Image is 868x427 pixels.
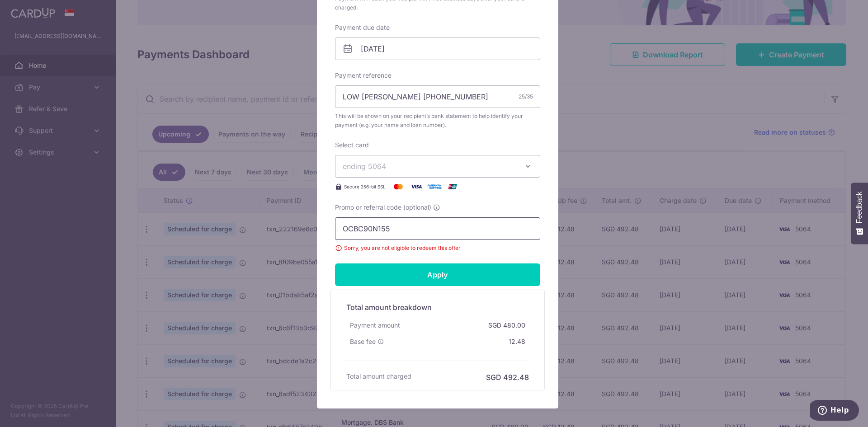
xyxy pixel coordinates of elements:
[389,181,407,192] img: Mastercard
[519,92,533,101] div: 25/35
[335,38,540,60] input: DD / MM / YYYY
[443,181,462,192] img: UnionPay
[343,162,386,171] span: ending 5064
[485,317,529,333] div: SGD 480.00
[810,400,859,422] iframe: Opens a widget where you can find more information
[855,192,863,223] span: Feedback
[851,183,868,244] button: Feedback - Show survey
[425,181,443,192] img: American Express
[486,372,529,383] h6: SGD 492.48
[335,112,540,130] span: This will be shown on your recipient’s bank statement to help identify your payment (e.g. your na...
[350,337,376,346] span: Base fee
[344,183,386,190] span: Secure 256-bit SSL
[335,23,390,32] label: Payment due date
[346,372,411,381] h6: Total amount charged
[335,141,369,150] label: Select card
[335,71,392,80] label: Payment reference
[335,244,540,253] span: Sorry, you are not eligible to redeem this offer
[335,155,540,178] button: ending 5064
[335,263,540,286] input: Apply
[346,302,529,313] h5: Total amount breakdown
[505,333,529,350] div: 12.48
[346,317,404,333] div: Payment amount
[335,203,431,212] span: Promo or referral code (optional)
[407,181,425,192] img: Visa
